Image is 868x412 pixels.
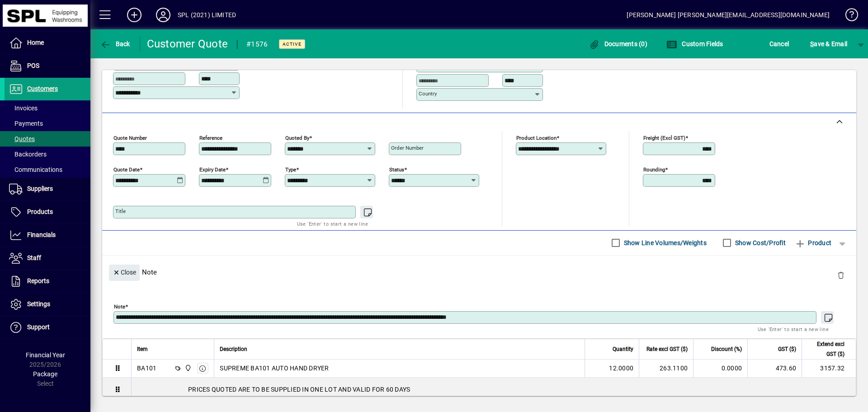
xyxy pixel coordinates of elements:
td: 3157.32 [802,360,856,378]
div: 263.1100 [645,364,688,373]
mat-label: Product location [516,134,557,141]
button: Delete [830,265,852,286]
span: Rate excl GST ($) [646,344,688,354]
mat-label: Reference [199,134,222,141]
span: Package [33,370,57,378]
button: Cancel [767,36,792,52]
mat-label: Expiry date [199,166,226,172]
span: Custom Fields [666,40,723,47]
span: S [810,40,814,47]
span: Back [100,40,130,47]
span: POS [27,62,39,69]
span: Quantity [613,344,633,354]
span: Customers [27,85,58,92]
mat-hint: Use 'Enter' to start a new line [297,218,368,229]
a: Reports [5,270,90,293]
span: Settings [27,300,50,308]
span: Discount (%) [711,344,742,354]
app-page-header-button: Back [90,36,140,52]
span: Documents (0) [589,40,647,47]
span: Financials [27,231,56,238]
span: SUPREME BA101 AUTO HAND DRYER [220,364,329,373]
button: Profile [149,7,178,23]
td: 0.0000 [693,360,747,378]
button: Product [790,235,836,251]
span: Quotes [9,135,35,142]
div: SPL (2021) LIMITED [178,8,236,22]
div: PRICES QUOTED ARE TO BE SUPPLIED IN ONE LOT AND VALID FOR 60 DAYS [132,378,856,401]
span: Financial Year [26,351,65,359]
app-page-header-button: Close [107,268,142,276]
a: Knowledge Base [839,2,857,31]
span: Cancel [769,37,789,51]
button: Custom Fields [664,36,726,52]
mat-label: Quote number [113,134,147,141]
a: Home [5,32,90,54]
div: [PERSON_NAME] [PERSON_NAME][EMAIL_ADDRESS][DOMAIN_NAME] [627,8,830,22]
span: ave & Email [810,37,847,51]
span: SPL (2021) Limited [182,363,193,373]
span: Close [113,265,136,280]
mat-label: Rounding [643,166,665,172]
button: Add [120,7,149,23]
a: Products [5,201,90,223]
span: Products [27,208,53,215]
mat-label: Freight (excl GST) [643,134,685,141]
span: Item [137,344,148,354]
span: Backorders [9,151,47,158]
div: BA101 [137,364,156,373]
a: Payments [5,116,90,131]
div: Note [102,256,856,289]
div: #1576 [246,37,268,52]
a: Financials [5,224,90,246]
a: Communications [5,162,90,177]
mat-label: Note [114,303,125,309]
span: 12.0000 [609,364,633,373]
span: GST ($) [778,344,796,354]
a: Invoices [5,100,90,116]
a: POS [5,55,90,77]
span: Staff [27,254,41,261]
mat-label: Type [285,166,296,172]
button: Close [109,265,140,281]
span: Reports [27,277,49,284]
mat-hint: Use 'Enter' to start a new line [758,324,829,334]
td: 473.60 [747,360,802,378]
div: Customer Quote [147,37,228,51]
mat-label: Status [389,166,404,172]
mat-label: Country [419,90,437,97]
span: Home [27,39,44,46]
span: Product [795,236,831,250]
a: Quotes [5,131,90,147]
span: Suppliers [27,185,53,192]
app-page-header-button: Delete [830,271,852,279]
label: Show Line Volumes/Weights [622,238,707,247]
mat-label: Title [115,208,126,214]
span: Support [27,323,50,331]
mat-label: Quoted by [285,134,309,141]
a: Support [5,316,90,339]
span: Extend excl GST ($) [807,339,844,359]
span: Communications [9,166,62,173]
button: Back [98,36,132,52]
mat-label: Quote date [113,166,140,172]
span: Payments [9,120,43,127]
a: Staff [5,247,90,270]
a: Backorders [5,147,90,162]
a: Settings [5,293,90,316]
span: Invoices [9,104,38,112]
span: Description [220,344,247,354]
label: Show Cost/Profit [733,238,786,247]
mat-label: Order number [391,145,424,151]
a: Suppliers [5,178,90,200]
button: Documents (0) [586,36,650,52]
span: Active [283,41,302,47]
button: Save & Email [806,36,852,52]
